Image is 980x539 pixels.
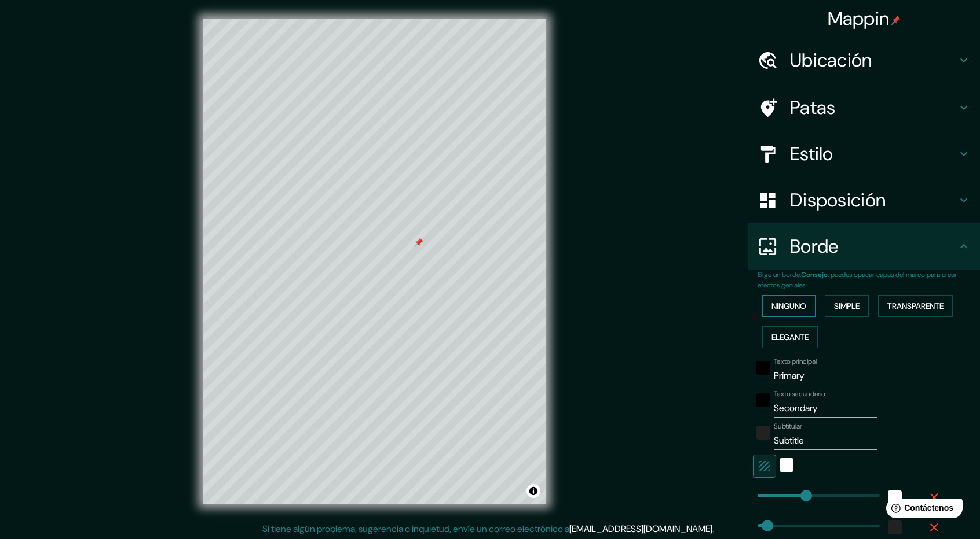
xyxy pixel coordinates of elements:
[748,37,980,83] div: Ubicación
[888,490,902,504] button: blanco
[756,393,770,407] button: negro
[748,131,980,177] div: Estilo
[891,16,901,25] img: pin-icon.png
[877,494,967,526] iframe: Lanzador de widgets de ayuda
[716,522,718,535] font: .
[790,234,839,259] font: Borde
[828,6,890,31] font: Mappin
[834,301,860,311] font: Simple
[888,520,902,534] button: color-222222
[790,95,836,120] font: Patas
[756,426,770,440] button: color-222222
[887,301,944,311] font: Transparente
[748,223,980,269] div: Borde
[762,326,818,348] button: Elegante
[762,295,816,317] button: Ninguno
[790,142,833,166] font: Estilo
[714,522,716,535] font: .
[758,270,957,290] font: : puedes opacar capas del marco para crear efectos geniales.
[748,84,980,131] div: Patas
[801,270,828,279] font: Consejo
[774,422,802,431] font: Subtitular
[774,389,825,398] font: Texto secundario
[774,357,817,366] font: Texto principal
[771,332,809,342] font: Elegante
[758,270,801,279] font: Elige un borde.
[756,361,770,375] button: negro
[771,301,806,311] font: Ninguno
[790,48,872,72] font: Ubicación
[569,523,712,535] a: [EMAIL_ADDRESS][DOMAIN_NAME]
[712,523,714,535] font: .
[825,295,869,317] button: Simple
[526,484,540,498] button: Activar o desactivar atribución
[262,523,569,535] font: Si tiene algún problema, sugerencia o inquietud, envíe un correo electrónico a
[790,188,886,212] font: Disposición
[780,458,793,472] button: blanco
[878,295,953,317] button: Transparente
[748,177,980,223] div: Disposición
